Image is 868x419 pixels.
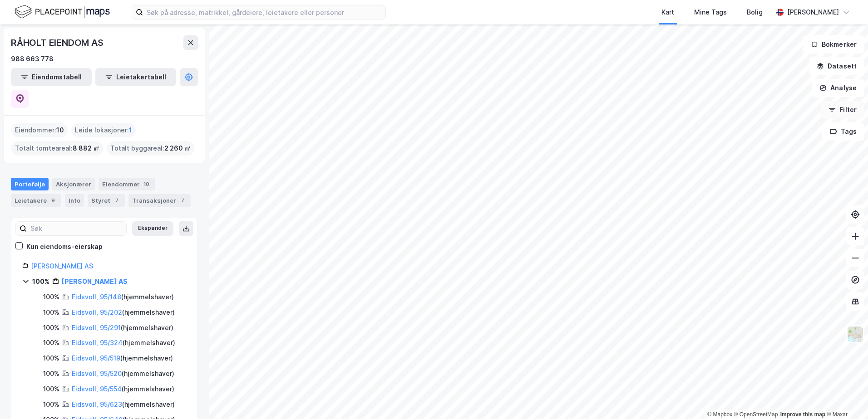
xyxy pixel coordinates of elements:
div: Eiendommer [99,178,155,190]
span: 2 260 ㎡ [164,143,191,154]
a: Eidsvoll, 95/291 [72,324,121,331]
a: OpenStreetMap [734,411,778,418]
div: ( hjemmelshaver ) [72,307,175,318]
div: 7 [178,196,187,205]
img: Z [847,326,864,343]
div: ( hjemmelshaver ) [72,353,173,364]
div: Totalt tomteareal : [11,141,103,156]
button: Tags [822,122,864,141]
span: 8 882 ㎡ [73,143,99,154]
div: Leietakere [11,194,61,207]
a: Mapbox [707,411,732,418]
div: Styret [88,194,125,207]
div: Kontrollprogram for chat [823,375,868,419]
span: 10 [56,125,64,136]
div: Info [65,194,84,207]
img: logo.f888ab2527a4732fd821a326f86c7f29.svg [15,4,110,20]
div: 100% [43,368,59,379]
div: Totalt byggareal : [107,141,194,156]
div: 100% [43,292,59,302]
div: 100% [43,337,59,348]
div: 10 [142,180,151,189]
a: Improve this map [780,411,825,418]
div: Portefølje [11,178,49,190]
a: Eidsvoll, 95/519 [72,354,120,362]
a: Eidsvoll, 95/623 [72,400,122,408]
div: RÅHOLT EIENDOM AS [11,35,105,50]
div: ( hjemmelshaver ) [72,292,174,302]
div: [PERSON_NAME] [787,7,839,18]
div: 100% [43,399,59,410]
div: 100% [43,307,59,318]
input: Søk [27,222,126,235]
div: Eiendommer : [11,123,68,137]
button: Datasett [809,57,864,75]
button: Ekspander [132,221,173,236]
button: Bokmerker [803,35,864,54]
div: 988 663 778 [11,54,54,64]
iframe: Chat Widget [823,375,868,419]
input: Søk på adresse, matrikkel, gårdeiere, leietakere eller personer [143,5,385,19]
a: Eidsvoll, 95/202 [72,308,122,316]
div: Transaksjoner [128,194,191,207]
button: Eiendomstabell [11,68,92,86]
button: Leietakertabell [95,68,176,86]
div: Kart [661,7,674,18]
div: ( hjemmelshaver ) [72,337,175,348]
div: 100% [32,276,49,287]
div: Aksjonærer [52,178,95,190]
a: Eidsvoll, 95/148 [72,293,121,301]
div: Leide lokasjoner : [71,123,136,137]
div: Kun eiendoms-eierskap [26,241,103,252]
button: Filter [821,101,864,119]
div: 100% [43,322,59,333]
span: 1 [129,125,132,136]
a: Eidsvoll, 95/520 [72,370,122,377]
div: ( hjemmelshaver ) [72,368,174,379]
div: 9 [49,196,58,205]
div: ( hjemmelshaver ) [72,399,175,410]
a: Eidsvoll, 95/324 [72,339,123,346]
div: ( hjemmelshaver ) [72,384,174,395]
div: Mine Tags [694,7,727,18]
div: ( hjemmelshaver ) [72,322,173,333]
div: 7 [112,196,121,205]
div: 100% [43,384,59,395]
div: Bolig [747,7,763,18]
button: Analyse [812,79,864,97]
a: [PERSON_NAME] AS [62,278,128,285]
a: [PERSON_NAME] AS [31,262,93,270]
a: Eidsvoll, 95/554 [72,385,122,393]
div: 100% [43,353,59,364]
